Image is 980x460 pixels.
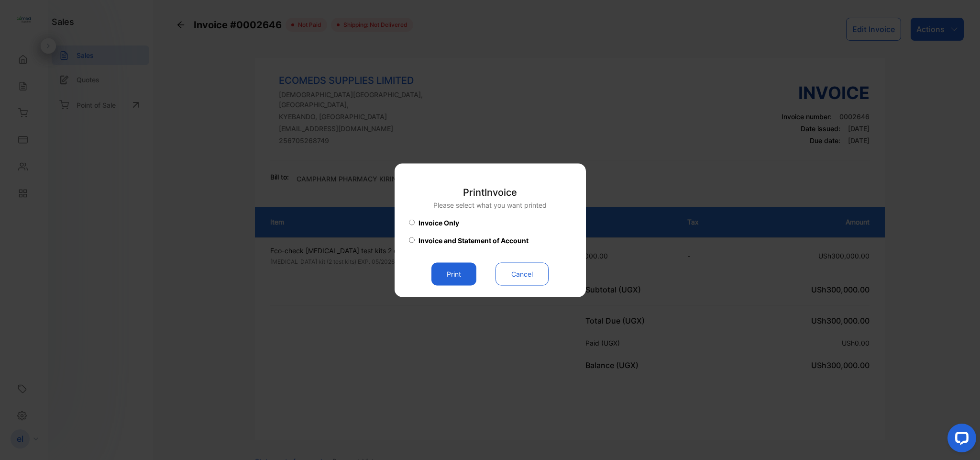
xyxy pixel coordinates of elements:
span: Invoice Only [418,217,459,227]
button: Cancel [496,262,549,285]
span: Invoice and Statement of Account [418,235,529,245]
p: Print Invoice [433,185,547,199]
button: Print [431,262,476,285]
iframe: LiveChat chat widget [940,420,980,460]
p: Please select what you want printed [433,200,547,210]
